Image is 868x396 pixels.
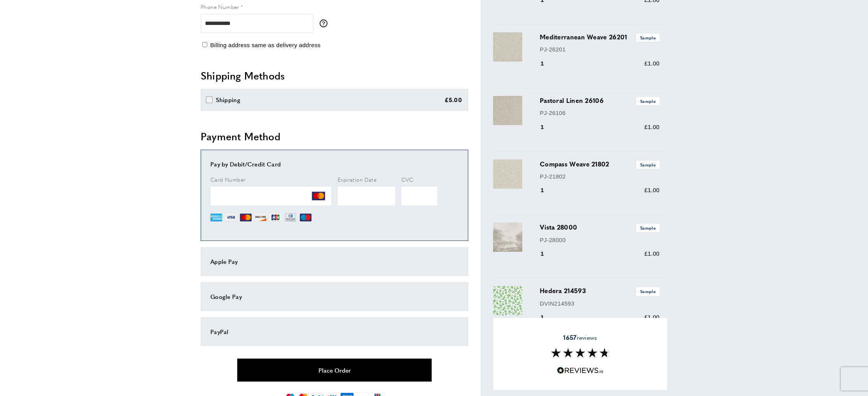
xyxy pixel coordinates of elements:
h2: Payment Method [201,129,468,143]
h3: Vista 28000 [540,223,660,232]
div: 1 [540,186,555,195]
span: Sample [636,97,660,105]
div: Pay by Debit/Credit Card [210,159,458,169]
span: £1.00 [644,124,660,130]
input: Billing address same as delivery address [202,42,207,47]
div: PayPal [210,327,458,336]
button: Place Order [237,359,432,382]
span: Sample [636,34,660,42]
div: Apple Pay [210,257,458,266]
iframe: Secure Credit Card Frame - CVV [401,187,437,205]
strong: 1657 [563,333,576,342]
p: PJ-21802 [540,172,660,181]
div: 1 [540,59,555,68]
h2: Shipping Methods [201,69,468,83]
img: AE.png [210,212,222,223]
span: £1.00 [644,60,660,67]
p: PJ-26106 [540,108,660,118]
img: Mediterranean Weave 26201 [493,32,522,62]
span: Phone Number [201,3,239,11]
span: £1.00 [644,250,660,257]
iframe: Secure Credit Card Frame - Credit Card Number [210,187,331,205]
span: Expiration Date [338,175,376,183]
img: Reviews section [551,348,609,357]
span: Billing address same as delivery address [210,42,320,48]
span: Sample [636,161,660,169]
div: Google Pay [210,292,458,301]
button: More information [320,19,331,27]
iframe: Secure Credit Card Frame - Expiration Date [338,187,395,205]
img: MI.png [300,212,311,223]
span: reviews [563,334,597,341]
img: MC.png [312,189,325,203]
img: DN.png [284,212,297,223]
h3: Compass Weave 21802 [540,159,660,169]
span: Card Number [210,175,245,183]
span: £1.00 [644,314,660,320]
span: CVC [401,175,414,183]
h3: Pastoral Linen 26106 [540,96,660,105]
p: PJ-26201 [540,45,660,54]
div: £5.00 [444,95,462,104]
div: Shipping [216,95,240,104]
p: PJ-28000 [540,235,660,245]
img: Pastoral Linen 26106 [493,96,522,125]
h3: Hedera 214593 [540,286,660,295]
img: JCB.png [269,212,281,223]
img: Hedera 214593 [493,286,522,315]
span: £1.00 [644,187,660,193]
div: 1 [540,249,555,258]
img: Compass Weave 21802 [493,159,522,189]
div: 1 [540,122,555,132]
img: Reviews.io 5 stars [557,367,604,374]
img: MC.png [240,212,252,223]
p: DVIN214593 [540,299,660,308]
img: Vista 28000 [493,223,522,252]
h3: Mediterranean Weave 26201 [540,32,660,42]
span: Sample [636,287,660,295]
img: VI.png [225,212,237,223]
span: Sample [636,224,660,232]
img: DI.png [255,212,266,223]
div: 1 [540,313,555,322]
